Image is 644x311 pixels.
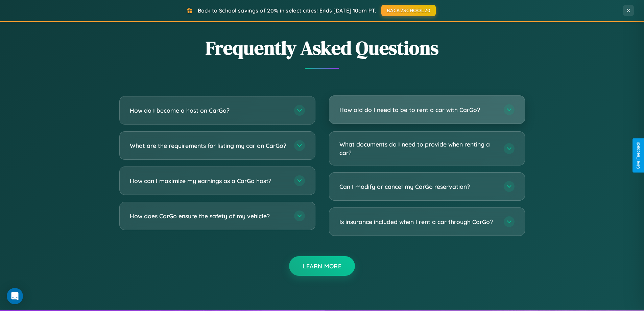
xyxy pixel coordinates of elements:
button: Learn More [289,256,355,276]
button: BACK2SCHOOL20 [381,5,436,16]
div: Open Intercom Messenger [7,288,23,304]
h3: What are the requirements for listing my car on CarGo? [130,141,287,150]
h3: What documents do I need to provide when renting a car? [339,140,497,157]
h2: Frequently Asked Questions [119,35,525,61]
h3: How can I maximize my earnings as a CarGo host? [130,177,287,185]
div: Give Feedback [636,142,641,169]
h3: Is insurance included when I rent a car through CarGo? [339,218,497,226]
h3: How old do I need to be to rent a car with CarGo? [339,106,497,114]
h3: How does CarGo ensure the safety of my vehicle? [130,212,287,220]
h3: Can I modify or cancel my CarGo reservation? [339,182,497,191]
h3: How do I become a host on CarGo? [130,106,287,115]
span: Back to School savings of 20% in select cities! Ends [DATE] 10am PT. [198,7,376,14]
